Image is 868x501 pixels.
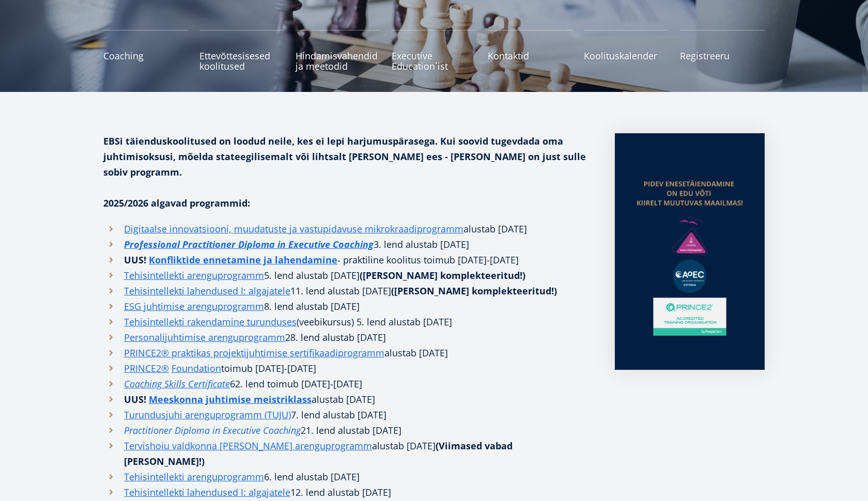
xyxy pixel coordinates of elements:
span: Executive Education´ist [392,51,476,71]
a: Registreeru [680,30,765,71]
a: Tervishoiu valdkonna [PERSON_NAME] arenguprogramm [124,438,372,453]
span: Registreeru [680,51,765,61]
i: 21 [301,424,311,436]
a: Personalijuhtimise arenguprogramm [124,330,285,345]
a: Coaching Skills Certificate [124,376,230,392]
strong: UUS! [124,393,146,405]
li: 7. lend alustab [DATE] [103,407,594,422]
em: Coaching Skills Certificate [124,378,230,390]
a: Hindamisvahendid ja meetodid [296,30,380,71]
li: toimub [DATE]-[DATE] [103,361,594,376]
a: Konfliktide ennetamine ja lahendamine [149,252,337,268]
strong: ([PERSON_NAME] komplekteeritud!) [391,285,557,297]
strong: Konfliktide ennetamine ja lahendamine [149,254,337,266]
span: Coaching [103,51,188,61]
a: Foundation [172,361,221,376]
strong: ([PERSON_NAME] komplekteeritud!) [360,269,525,281]
strong: UUS! [124,254,146,266]
li: . lend alustab [DATE] [103,422,594,438]
strong: 2025/2026 algavad programmid: [103,197,250,209]
a: Meeskonna juhtimise meistriklass [149,392,312,407]
a: PRINCE2® praktikas projektijuhtimise sertifikaadiprogramm [124,345,384,361]
a: Tehisintellekti lahendused I: algajatele [124,283,290,299]
strong: Meeskonna juhtimise meistriklass [149,393,312,405]
li: 12. lend alustab [DATE] [103,484,594,500]
li: 3. lend alustab [DATE] [103,237,594,252]
li: 11. lend alustab [DATE] [103,283,594,299]
span: Hindamisvahendid ja meetodid [296,51,380,71]
a: Practitioner Diploma in Executive Coaching [124,422,301,438]
li: alustab [DATE] [103,221,594,237]
li: alustab [DATE] [103,392,594,407]
strong: EBSi täienduskoolitused on loodud neile, kes ei lepi harjumuspärasega. Kui soovid tugevdada oma j... [103,135,586,178]
span: Kontaktid [488,51,572,61]
a: Tehisintellekti arenguprogramm [124,268,264,283]
a: ® [161,361,169,376]
li: 62. lend toimub [DATE]-[DATE] [103,376,594,392]
span: Koolituskalender [584,51,669,61]
a: ESG juhtimise arenguprogramm [124,299,264,314]
li: 6. lend alustab [DATE] [103,469,594,484]
a: Digitaalse innovatsiooni, muudatuste ja vastupidavuse mikrokraadiprogramm [124,221,463,237]
a: Ettevõttesisesed koolitused [199,30,284,71]
a: Tehisintellekti lahendused I: algajatele [124,484,290,500]
li: alustab [DATE] [103,438,594,469]
li: (veebikursus) 5. lend alustab [DATE] [103,314,594,330]
em: Practitioner Diploma in Executive Coaching [124,424,301,436]
a: Coaching [103,30,188,71]
a: PRINCE2 [124,361,161,376]
a: Kontaktid [488,30,572,71]
a: Tehisintellekti arenguprogramm [124,469,264,484]
li: 8. lend alustab [DATE] [103,299,594,314]
a: Professional Practitioner Diploma in Executive Coaching [124,237,374,252]
li: 5. lend alustab [DATE] [103,268,594,283]
li: alustab [DATE] [103,345,594,361]
li: - praktiline koolitus toimub [DATE]-[DATE] [103,252,594,268]
a: Koolituskalender [584,30,669,71]
span: Ettevõttesisesed koolitused [199,51,284,71]
a: Turundusjuhi arenguprogramm (TUJU) [124,407,291,422]
li: 28. lend alustab [DATE] [103,330,594,345]
a: Executive Education´ist [392,30,476,71]
a: Tehisintellekti rakendamine turunduses [124,314,297,330]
